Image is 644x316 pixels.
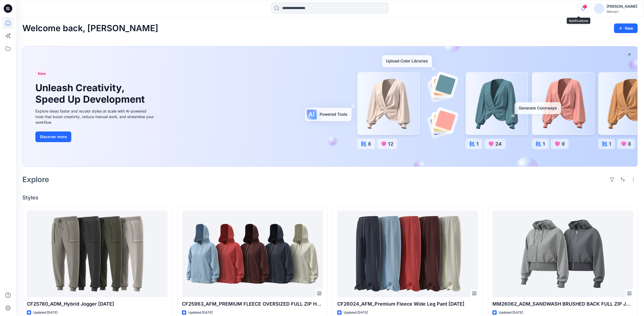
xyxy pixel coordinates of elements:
button: Discover more [35,131,71,142]
h2: Explore [22,175,49,184]
img: avatar [594,3,604,14]
p: Updated [DATE] [33,310,57,315]
a: CF25963_AFM_PREMIUM FLEECE OVERSIZED FULL ZIP HOODIE [182,211,323,297]
p: MM26062_ADM_SANDWASH BRUSHED BACK FULL ZIP JACKET OPT-2 [492,300,633,308]
a: Discover more [35,131,155,142]
p: Updated [DATE] [499,310,523,315]
p: CF25963_AFM_PREMIUM FLEECE OVERSIZED FULL ZIP HOODIE [182,300,323,308]
h4: Styles [22,194,638,201]
span: New [38,70,46,77]
a: CF26024_AFM_Premium Fleece Wide Leg Pant 02SEP25 [337,211,478,297]
div: Walmart [606,10,637,14]
h2: Welcome back, [PERSON_NAME] [22,23,158,33]
p: Updated [DATE] [188,310,213,315]
button: New [614,23,638,33]
p: CF25780_ADM_Hybrid Jogger [DATE] [27,300,168,308]
p: Updated [DATE] [344,310,368,315]
span: 1 [583,5,587,9]
a: CF25780_ADM_Hybrid Jogger 24JUL25 [27,211,168,297]
div: [PERSON_NAME] [606,3,637,10]
a: MM26062_ADM_SANDWASH BRUSHED BACK FULL ZIP JACKET OPT-2 [492,211,633,297]
h1: Unleash Creativity, Speed Up Development [35,82,147,105]
p: CF26024_AFM_Premium Fleece Wide Leg Pant [DATE] [337,300,478,308]
div: Explore ideas faster and recolor styles at scale with AI-powered tools that boost creativity, red... [35,108,155,125]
